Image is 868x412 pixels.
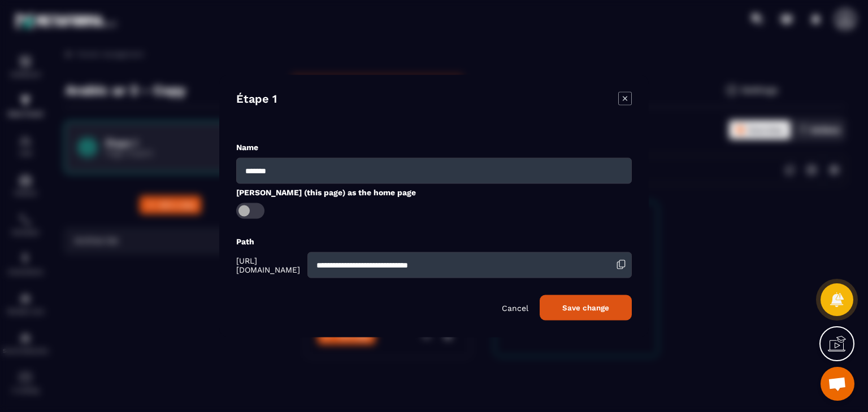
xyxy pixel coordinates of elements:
label: Path [236,237,254,246]
label: [PERSON_NAME] (this page) as the home page [236,188,416,197]
span: [URL][DOMAIN_NAME] [236,256,305,274]
button: Save change [540,295,632,321]
h4: Étape 1 [236,92,277,108]
label: Name [236,143,258,152]
a: Open chat [821,367,854,401]
p: Cancel [502,303,528,312]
